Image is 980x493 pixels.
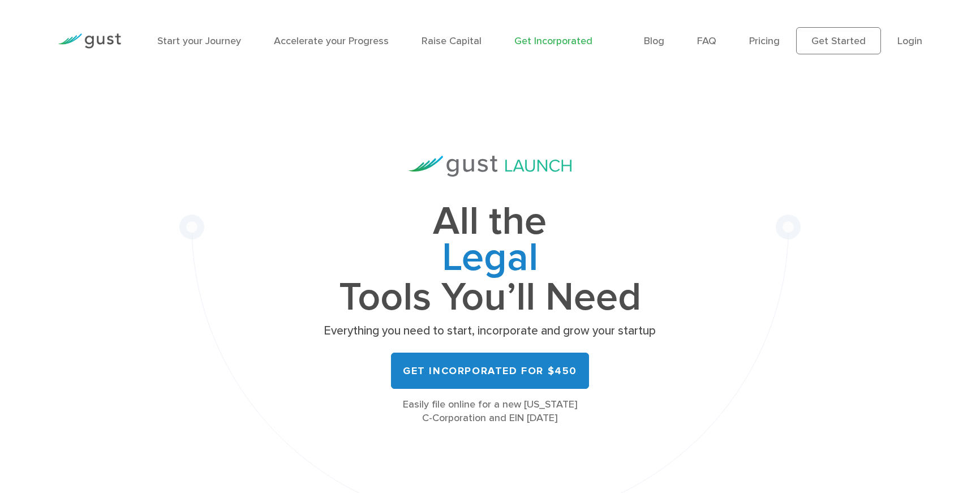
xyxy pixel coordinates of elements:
[697,35,716,47] a: FAQ
[749,35,780,47] a: Pricing
[320,204,660,315] h1: All the Tools You’ll Need
[644,35,664,47] a: Blog
[320,398,660,425] div: Easily file online for a new [US_STATE] C-Corporation and EIN [DATE]
[157,35,241,47] a: Start your Journey
[274,35,389,47] a: Accelerate your Progress
[320,323,660,339] p: Everything you need to start, incorporate and grow your startup
[409,156,571,177] img: Gust Launch Logo
[422,35,482,47] a: Raise Capital
[320,240,660,280] span: Legal
[514,35,592,47] a: Get Incorporated
[58,33,121,49] img: Gust Logo
[391,353,589,389] a: Get Incorporated for $450
[796,27,881,54] a: Get Started
[897,35,922,47] a: Login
